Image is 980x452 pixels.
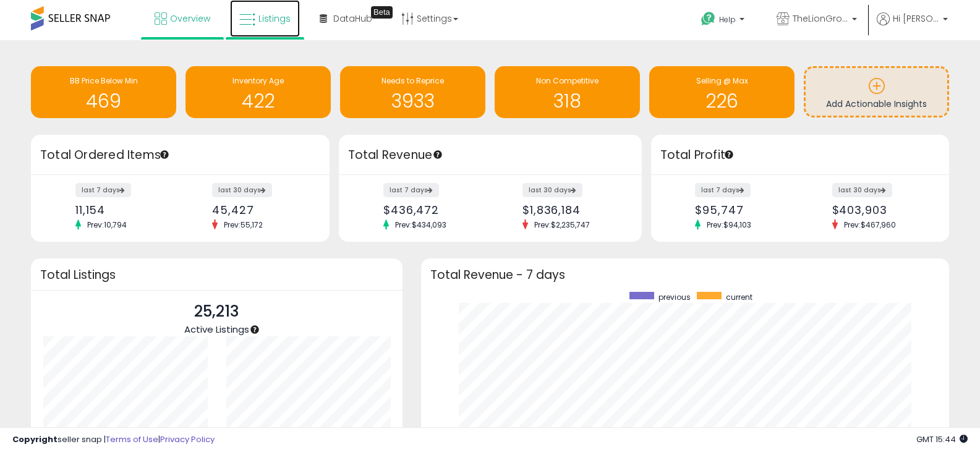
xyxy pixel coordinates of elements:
div: 45,427 [212,203,307,216]
div: $436,472 [383,203,481,216]
h1: 318 [501,91,634,111]
h3: Total Listings [40,270,393,279]
span: Help [719,14,736,25]
h3: Total Ordered Items [40,147,320,164]
label: last 30 days [832,183,892,197]
div: seller snap | | [12,434,215,446]
strong: Copyright [12,433,58,445]
span: Active Listings [184,323,249,336]
div: 11,154 [75,203,171,216]
span: DataHub [333,12,372,25]
span: Prev: 55,172 [218,220,269,230]
span: current [726,292,752,302]
h1: 422 [192,91,325,111]
div: $95,747 [695,203,790,216]
a: Terms of Use [106,433,158,445]
span: Prev: 10,794 [81,220,133,230]
a: Needs to Reprice 3933 [340,66,485,118]
label: last 7 days [383,183,439,197]
div: Tooltip anchor [371,6,393,19]
p: 25,213 [184,300,249,323]
label: last 30 days [212,183,272,197]
div: Tooltip anchor [159,149,170,160]
a: Privacy Policy [160,433,215,445]
span: Add Actionable Insights [826,98,927,110]
label: last 7 days [75,183,131,197]
a: Add Actionable Insights [806,68,947,116]
div: Tooltip anchor [249,324,260,335]
h3: Total Revenue - 7 days [430,270,940,279]
span: 2025-08-15 15:44 GMT [916,433,968,445]
span: Listings [258,12,291,25]
span: Inventory Age [232,75,284,86]
h3: Total Profit [660,147,940,164]
div: Tooltip anchor [723,149,735,160]
label: last 30 days [522,183,582,197]
div: $1,836,184 [522,203,620,216]
a: Hi [PERSON_NAME] [877,12,948,40]
i: Get Help [701,11,716,27]
a: Help [691,2,757,40]
span: Overview [170,12,210,25]
span: BB Price Below Min [70,75,138,86]
span: Hi [PERSON_NAME] [893,12,939,25]
div: $403,903 [832,203,927,216]
div: Tooltip anchor [432,149,443,160]
span: previous [658,292,691,302]
span: Needs to Reprice [381,75,444,86]
h1: 469 [37,91,170,111]
h1: 226 [655,91,788,111]
a: Selling @ Max 226 [649,66,795,118]
h3: Total Revenue [348,147,633,164]
label: last 7 days [695,183,751,197]
span: Prev: $434,093 [389,220,453,230]
a: BB Price Below Min 469 [31,66,176,118]
h1: 3933 [346,91,479,111]
span: Prev: $467,960 [838,220,902,230]
a: Non Competitive 318 [495,66,640,118]
span: Non Competitive [536,75,599,86]
span: TheLionGroup US [793,12,848,25]
a: Inventory Age 422 [185,66,331,118]
span: Prev: $94,103 [701,220,757,230]
span: Prev: $2,235,747 [528,220,596,230]
span: Selling @ Max [696,75,748,86]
